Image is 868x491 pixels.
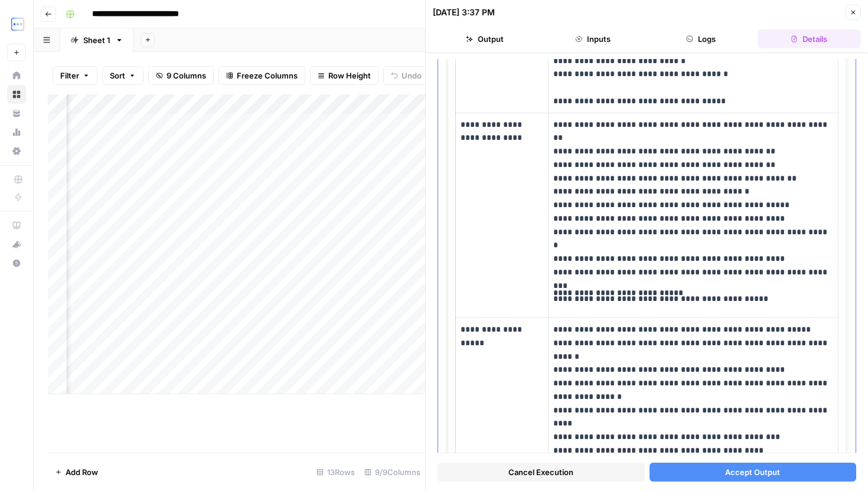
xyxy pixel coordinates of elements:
[7,104,26,123] a: Your Data
[7,142,26,161] a: Settings
[433,30,536,48] button: Output
[7,235,26,254] button: What's new?
[7,123,26,142] a: Usage
[650,463,857,482] button: Accept Output
[53,66,97,85] button: Filter
[650,30,753,48] button: Logs
[360,463,425,482] div: 9/9 Columns
[60,70,79,81] span: Filter
[48,463,105,482] button: Add Row
[60,28,133,52] a: Sheet 1
[8,235,25,253] div: What's new?
[148,66,214,85] button: 9 Columns
[7,14,28,35] img: TripleDart Logo
[433,6,495,18] div: [DATE] 3:37 PM
[7,216,26,235] a: AirOps Academy
[218,66,305,85] button: Freeze Columns
[102,66,143,85] button: Sort
[7,254,26,273] button: Help + Support
[725,466,780,478] span: Accept Output
[7,9,26,39] button: Workspace: TripleDart
[167,70,206,81] span: 9 Columns
[110,70,125,81] span: Sort
[66,466,98,478] span: Add Row
[310,66,378,85] button: Row Height
[7,85,26,104] a: Browse
[508,466,573,478] span: Cancel Execution
[312,463,360,482] div: 13 Rows
[541,30,644,48] button: Inputs
[402,70,422,81] span: Undo
[383,66,429,85] button: Undo
[7,66,26,85] a: Home
[237,70,298,81] span: Freeze Columns
[438,463,645,482] button: Cancel Execution
[328,70,371,81] span: Row Height
[83,34,110,46] div: Sheet 1
[758,30,861,48] button: Details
